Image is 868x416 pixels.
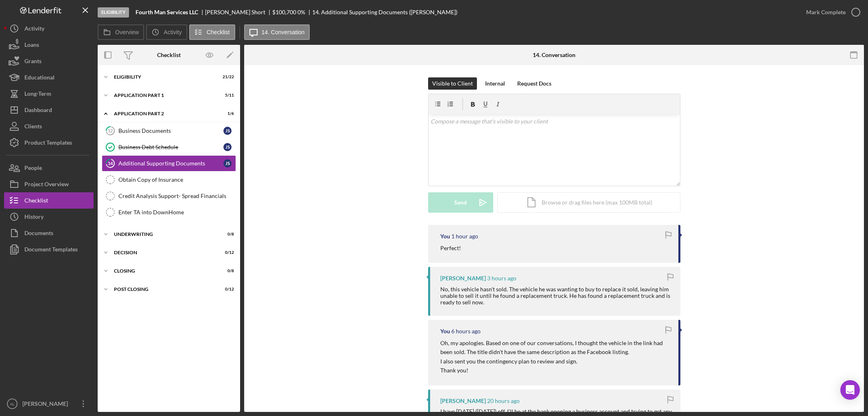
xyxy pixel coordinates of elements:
a: People [4,160,94,176]
div: Visible to Client [432,77,473,90]
button: Visible to Client [428,77,477,90]
label: Overview [115,29,139,35]
div: Grants [24,53,42,71]
div: 0 / 8 [219,232,234,237]
p: Oh, my apologies. Based on one of our conversations, I thought the vehicle in the link had been s... [440,339,670,357]
div: Product Templates [24,134,72,153]
div: Clients [24,118,42,136]
div: Enter TA into DownHome [118,209,236,216]
div: Open Intercom Messenger [840,380,860,400]
div: 14. Conversation [533,52,575,58]
div: Activity [24,20,44,39]
p: Thank you! [440,366,670,375]
div: Internal [485,77,505,90]
div: You [440,233,450,240]
div: Credit Analysis Support- Spread Financials [118,193,236,199]
div: Post Closing [114,287,214,292]
a: Long-Term [4,86,94,102]
div: 21 / 22 [219,75,234,79]
button: Checklist [4,192,94,209]
button: Clients [4,118,94,134]
label: Checklist [207,29,230,35]
button: Send [428,192,493,213]
a: 14Additional Supporting DocumentsJS [102,155,236,172]
div: Underwriting [114,232,214,237]
div: Decision [114,250,214,255]
div: Obtain Copy of Insurance [118,176,236,183]
div: Loans [24,37,39,55]
button: Overview [98,24,144,40]
button: Document Templates [4,241,94,258]
div: Long-Term [24,86,51,104]
div: Request Docs [517,77,551,90]
div: 0 / 8 [219,269,234,273]
div: 0 / 12 [219,287,234,292]
div: Closing [114,269,214,273]
button: Activity [4,20,94,37]
button: 14. Conversation [244,24,310,40]
div: [PERSON_NAME] [440,275,486,282]
a: 12Business DocumentsJS [102,123,236,139]
p: I also sent you the contingency plan to review and sign. [440,357,670,366]
div: J S [223,143,232,151]
a: Documents [4,225,94,241]
button: AL[PERSON_NAME] [4,396,94,412]
div: No, this vehicle hasn't sold. The vehicle he was wanting to buy to replace it sold, leaving him u... [440,286,672,306]
div: People [24,160,42,178]
button: Checklist [189,24,235,40]
button: Product Templates [4,134,94,151]
time: 2025-10-07 15:32 [451,328,481,335]
div: 14. Additional Supporting Documents ([PERSON_NAME]) [312,9,457,15]
div: Checklist [24,192,48,211]
a: Credit Analysis Support- Spread Financials [102,188,236,204]
time: 2025-10-07 20:41 [451,233,478,240]
button: Mark Complete [798,4,864,20]
div: Business Debt Schedule [118,144,223,150]
div: Eligibility [114,75,214,79]
tspan: 12 [108,128,113,133]
label: 14. Conversation [262,29,305,35]
button: Loans [4,37,94,53]
div: Checklist [157,52,181,58]
span: $100,700 [272,9,296,15]
button: Project Overview [4,176,94,192]
div: Mark Complete [806,4,846,20]
div: Application Part 1 [114,93,214,98]
button: Dashboard [4,102,94,118]
button: Internal [481,77,509,90]
div: Business Documents [118,128,223,134]
text: AL [10,402,15,406]
div: Send [454,192,467,213]
div: [PERSON_NAME] [440,398,486,404]
button: Request Docs [513,77,555,90]
div: 5 / 11 [219,93,234,98]
button: History [4,209,94,225]
div: Eligibility [98,7,129,18]
div: [PERSON_NAME] [20,396,73,414]
button: Activity [146,24,187,40]
div: 1 / 6 [219,111,234,116]
div: J S [223,127,232,135]
div: Project Overview [24,176,69,194]
div: Application Part 2 [114,111,214,116]
div: History [24,209,44,227]
time: 2025-10-07 18:58 [487,275,516,282]
div: J S [223,159,232,167]
button: Grants [4,53,94,69]
button: Educational [4,69,94,86]
div: [PERSON_NAME] Short [205,9,272,15]
div: Documents [24,225,53,243]
a: Obtain Copy of Insurance [102,172,236,188]
b: Fourth Man Services LLC [136,9,198,15]
div: You [440,328,450,335]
